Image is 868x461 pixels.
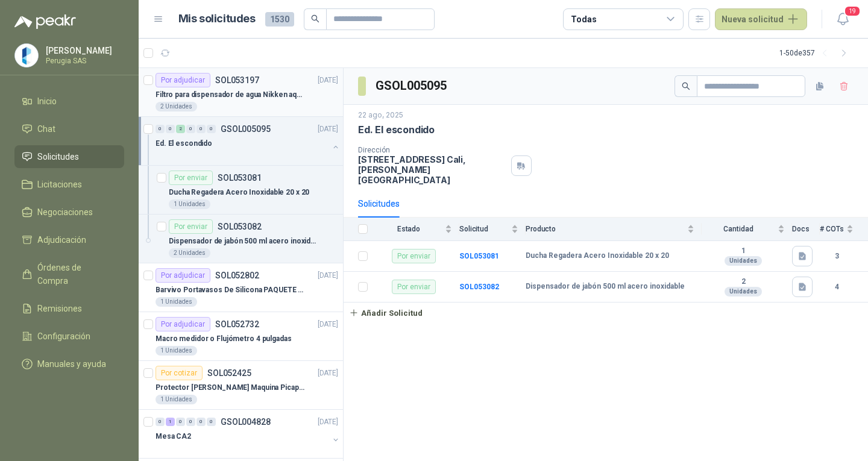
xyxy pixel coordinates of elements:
div: 0 [156,418,165,426]
img: Company Logo [15,44,38,67]
a: Chat [14,118,124,140]
a: SOL053082 [459,283,499,291]
th: Producto [526,218,702,241]
p: Mesa CA2 [156,431,191,442]
span: Solicitudes [37,150,79,163]
a: Licitaciones [14,173,124,196]
a: Manuales y ayuda [14,353,124,375]
a: Por cotizarSOL052425[DATE] Protector [PERSON_NAME] Maquina Picapasto: [PERSON_NAME]. P9MR. Serie:... [139,361,343,410]
div: 0 [156,125,165,133]
div: Por enviar [169,219,213,234]
div: 1 - 50 de 357 [779,43,854,63]
div: 1 Unidades [156,395,197,404]
span: 1530 [265,12,294,27]
a: Solicitudes [14,145,124,168]
p: [DATE] [318,124,338,135]
p: Protector [PERSON_NAME] Maquina Picapasto: [PERSON_NAME]. P9MR. Serie: 2973 [156,382,306,394]
a: Por adjudicarSOL053197[DATE] Filtro para dispensador de agua Nikken aqua pour deluxe2 Unidades [139,68,343,117]
a: Inicio [14,90,124,113]
b: 4 [820,281,854,293]
b: 2 [702,277,785,287]
a: Añadir Solicitud [344,303,868,323]
button: Añadir Solicitud [344,303,428,323]
th: Estado [375,218,459,241]
div: 0 [176,418,185,426]
div: 2 Unidades [156,102,197,111]
p: Ducha Regadera Acero Inoxidable 20 x 20 [169,187,309,198]
a: Configuración [14,325,124,348]
div: 0 [197,125,206,133]
a: Adjudicación [14,228,124,251]
span: Cantidad [702,225,775,233]
p: 22 ago, 2025 [358,110,403,121]
a: Por enviarSOL053082Dispensador de jabón 500 ml acero inoxidable2 Unidades [139,215,343,263]
th: Cantidad [702,218,792,241]
div: 0 [207,418,216,426]
div: Por cotizar [156,366,203,380]
b: Ducha Regadera Acero Inoxidable 20 x 20 [526,251,669,261]
span: search [682,82,690,90]
th: Docs [792,218,820,241]
p: [DATE] [318,319,338,330]
div: Por enviar [169,171,213,185]
b: 1 [702,246,785,256]
span: Chat [37,122,55,136]
a: Remisiones [14,297,124,320]
span: # COTs [820,225,844,233]
div: 1 [166,418,175,426]
div: 1 Unidades [156,346,197,356]
a: Órdenes de Compra [14,256,124,292]
a: 0 1 0 0 0 0 GSOL004828[DATE] Mesa CA2 [156,415,341,453]
p: [DATE] [318,416,338,428]
p: GSOL005095 [221,125,271,133]
th: Solicitud [459,218,526,241]
div: Por enviar [392,280,436,294]
p: Dispensador de jabón 500 ml acero inoxidable [169,236,319,247]
span: Estado [375,225,442,233]
span: search [311,14,319,23]
div: Por adjudicar [156,73,210,87]
div: 1 Unidades [156,297,197,307]
button: Nueva solicitud [715,8,807,30]
a: Negociaciones [14,201,124,224]
button: 19 [832,8,854,30]
h3: GSOL005095 [376,77,448,95]
div: 0 [207,125,216,133]
div: 0 [186,125,195,133]
a: Por adjudicarSOL052732[DATE] Macro medidor o Flujómetro 4 pulgadas1 Unidades [139,312,343,361]
p: SOL053082 [218,222,262,231]
div: Todas [571,13,596,26]
span: Adjudicación [37,233,86,246]
span: Configuración [37,330,90,343]
a: SOL053081 [459,252,499,260]
p: [DATE] [318,75,338,86]
b: 3 [820,251,854,262]
b: Dispensador de jabón 500 ml acero inoxidable [526,282,685,292]
p: Dirección [358,146,506,154]
p: Ed. El escondido [156,138,212,149]
p: [DATE] [318,368,338,379]
span: Negociaciones [37,205,93,219]
p: Barvivo Portavasos De Silicona PAQUETE 6 Unidades Negro Con Soporte Antideslizantes [156,284,306,296]
p: SOL052802 [215,271,259,280]
div: Por adjudicar [156,317,210,331]
p: Filtro para dispensador de agua Nikken aqua pour deluxe [156,89,306,101]
a: Por adjudicarSOL052802[DATE] Barvivo Portavasos De Silicona PAQUETE 6 Unidades Negro Con Soporte ... [139,263,343,312]
span: 19 [844,5,861,17]
span: Producto [526,225,685,233]
p: [PERSON_NAME] [46,46,121,55]
span: Órdenes de Compra [37,261,113,287]
div: 0 [166,125,175,133]
div: 0 [186,418,195,426]
th: # COTs [820,218,868,241]
span: Remisiones [37,302,82,315]
div: Unidades [725,256,762,266]
p: SOL053197 [215,76,259,84]
p: GSOL004828 [221,418,271,426]
div: Por adjudicar [156,268,210,283]
div: 2 [176,125,185,133]
p: SOL052732 [215,320,259,328]
div: Por enviar [392,249,436,263]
